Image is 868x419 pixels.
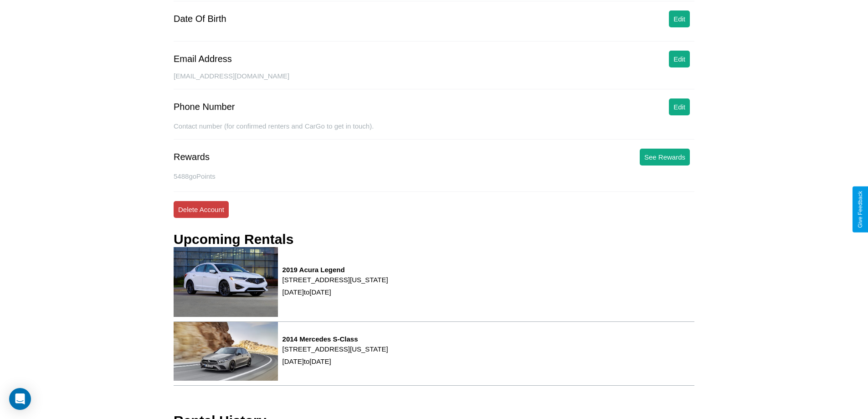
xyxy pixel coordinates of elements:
[9,388,31,410] div: Open Intercom Messenger
[174,102,235,112] div: Phone Number
[669,10,690,27] button: Edit
[669,51,690,67] button: Edit
[640,149,690,166] button: See Rewards
[282,335,388,343] h3: 2014 Mercedes S-Class
[174,72,694,89] div: [EMAIL_ADDRESS][DOMAIN_NAME]
[174,232,293,247] h3: Upcoming Rentals
[174,152,210,162] div: Rewards
[174,122,694,140] div: Contact number (for confirmed renters and CarGo to get in touch).
[282,343,388,355] p: [STREET_ADDRESS][US_STATE]
[857,191,863,228] div: Give Feedback
[282,266,388,274] h3: 2019 Acura Legend
[282,286,388,298] p: [DATE] to [DATE]
[282,274,388,286] p: [STREET_ADDRESS][US_STATE]
[174,322,278,380] img: rental
[282,355,388,367] p: [DATE] to [DATE]
[174,14,226,24] div: Date Of Birth
[174,170,694,182] p: 5488 goPoints
[174,54,232,64] div: Email Address
[669,98,690,115] button: Edit
[174,201,229,218] button: Delete Account
[174,247,278,317] img: rental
